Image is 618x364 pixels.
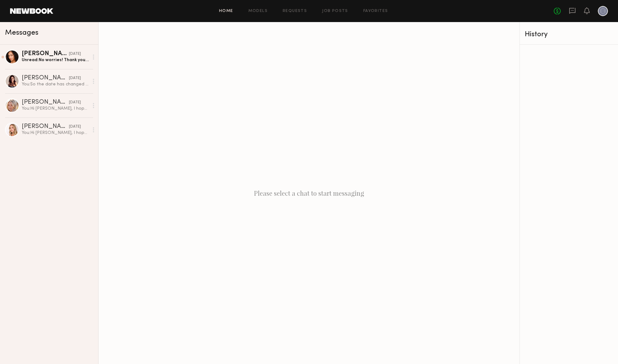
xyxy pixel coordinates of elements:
div: [DATE] [69,100,81,106]
div: [PERSON_NAME] [22,51,69,57]
a: Home [219,9,233,13]
div: [DATE] [69,124,81,130]
div: [DATE] [69,51,81,57]
div: History [525,31,613,38]
div: Please select a chat to start messaging [99,22,519,364]
a: Job Posts [322,9,348,13]
div: You: Hi [PERSON_NAME], I hope you’re doing well! My name is [PERSON_NAME], and I work with Plum P... [22,130,89,136]
a: Models [248,9,268,13]
div: You: Hi [PERSON_NAME], I hope you’re doing well! My name is [PERSON_NAME], and I work with Plum P... [22,106,89,112]
div: [DATE] [69,75,81,81]
div: Unread: No worries! Thank you! :) [22,57,89,63]
div: [PERSON_NAME] [22,75,69,81]
a: Requests [283,9,307,13]
span: Messages [5,29,38,37]
a: Favorites [363,9,388,13]
div: You: So the date has changed to [DATE]. We have another model working with us and would love to g... [22,81,89,87]
div: [PERSON_NAME] [22,99,69,106]
div: [PERSON_NAME] [22,124,69,130]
